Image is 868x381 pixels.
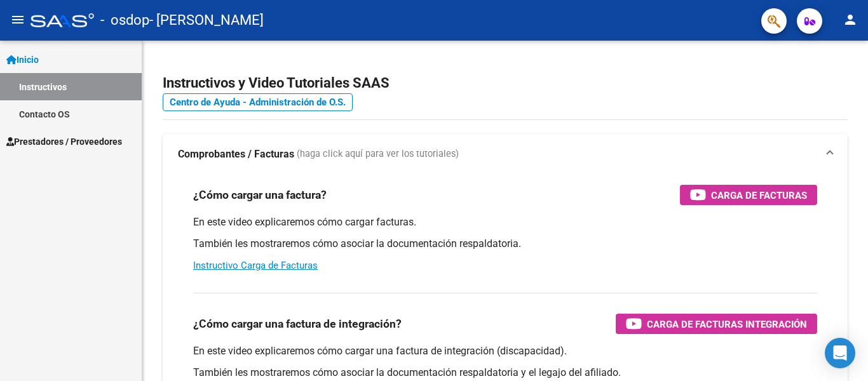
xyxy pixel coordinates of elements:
[616,314,817,334] button: Carga de Facturas Integración
[6,135,122,149] span: Prestadores / Proveedores
[193,315,402,333] h3: ¿Cómo cargar una factura de integración?
[6,53,39,67] span: Inicio
[297,147,459,161] span: (haga click aquí para ver los tutoriales)
[149,6,264,34] span: - [PERSON_NAME]
[680,185,817,205] button: Carga de Facturas
[647,316,807,332] span: Carga de Facturas Integración
[193,344,817,358] p: En este video explicaremos cómo cargar una factura de integración (discapacidad).
[163,93,353,111] a: Centro de Ayuda - Administración de O.S.
[178,147,294,161] strong: Comprobantes / Facturas
[10,12,25,27] mat-icon: menu
[193,215,817,229] p: En este video explicaremos cómo cargar facturas.
[843,12,858,27] mat-icon: person
[100,6,149,34] span: - osdop
[163,71,848,95] h2: Instructivos y Video Tutoriales SAAS
[193,237,817,251] p: También les mostraremos cómo asociar la documentación respaldatoria.
[193,366,817,380] p: También les mostraremos cómo asociar la documentación respaldatoria y el legajo del afiliado.
[825,338,855,368] div: Open Intercom Messenger
[193,186,327,204] h3: ¿Cómo cargar una factura?
[163,134,848,175] mat-expansion-panel-header: Comprobantes / Facturas (haga click aquí para ver los tutoriales)
[711,187,807,203] span: Carga de Facturas
[193,260,318,271] a: Instructivo Carga de Facturas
